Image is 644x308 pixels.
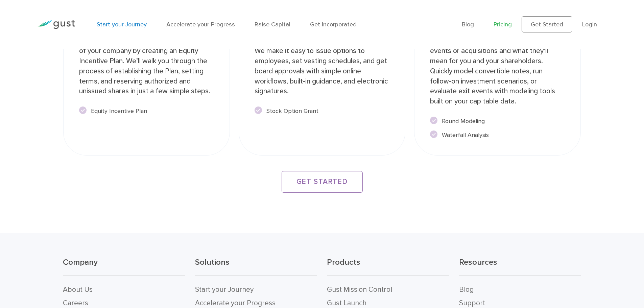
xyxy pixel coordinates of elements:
a: Blog [459,285,474,294]
h3: Resources [459,257,581,276]
a: Accelerate your Progress [195,299,276,307]
a: Gust Launch [327,299,366,307]
li: Waterfall Analysis [430,131,565,140]
li: Round Modeling [430,117,565,126]
a: Raise Capital [255,21,290,28]
li: Equity Incentive Plan [79,106,214,116]
a: Get Started [522,16,572,32]
p: Manage your option pool all in one place. We make it easy to issue options to employees, set vest... [255,36,389,96]
a: Login [582,21,597,28]
h3: Products [327,257,449,276]
a: GET STARTED [282,171,363,193]
a: Careers [63,299,88,307]
p: Evaluate the impact of future fundraising events or acquisitions and what they’ll mean for you an... [430,36,565,106]
a: Start your Journey [195,285,254,294]
a: Pricing [494,21,512,28]
img: Gust Logo [37,20,75,29]
h3: Solutions [195,257,317,276]
a: Blog [462,21,474,28]
a: Support [459,299,485,307]
a: Get Incorporated [310,21,357,28]
a: About Us [63,285,93,294]
a: Accelerate your Progress [166,21,235,28]
li: Stock Option Grant [255,106,389,116]
h3: Company [63,257,185,276]
a: Gust Mission Control [327,285,392,294]
p: Enable employees to share in the success of your company by creating an Equity Incentive Plan. We... [79,36,214,96]
a: Start your Journey [97,21,147,28]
